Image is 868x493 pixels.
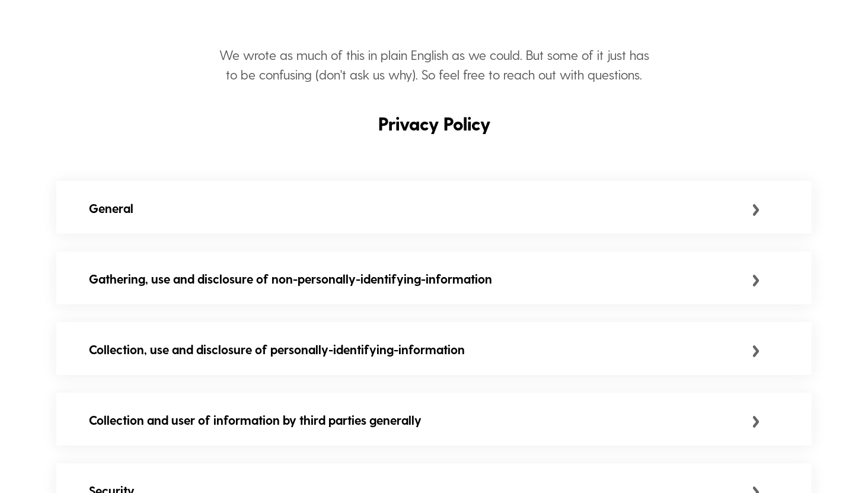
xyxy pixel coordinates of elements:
[89,411,752,430] div: Collection and user of information by third parties generally
[752,204,760,216] img: small_arrow.svg
[752,275,760,287] img: small_arrow.svg
[89,269,752,288] div: Gathering, use and disclosure of non-personally-identifying-information
[752,416,760,428] img: small_arrow.svg
[89,199,752,218] div: General
[89,340,752,359] div: Collection, use and disclosure of personally-identifying-information
[752,345,760,357] img: small_arrow.svg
